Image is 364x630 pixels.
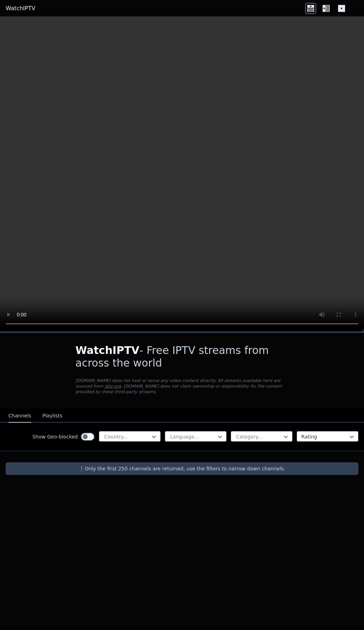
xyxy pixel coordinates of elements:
p: ❗️Only the first 250 channels are returned, use the filters to narrow down channels. [8,465,356,472]
button: Channels [8,409,31,423]
button: Playlists [42,409,62,423]
p: [DOMAIN_NAME] does not host or serve any video content directly. All streams available here are s... [75,378,289,395]
span: WatchIPTV [75,344,140,356]
label: Show Geo-blocked [32,433,78,440]
a: iptv-org [105,384,121,389]
a: WatchIPTV [6,4,35,13]
h1: - Free IPTV streams from across the world [75,344,289,369]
